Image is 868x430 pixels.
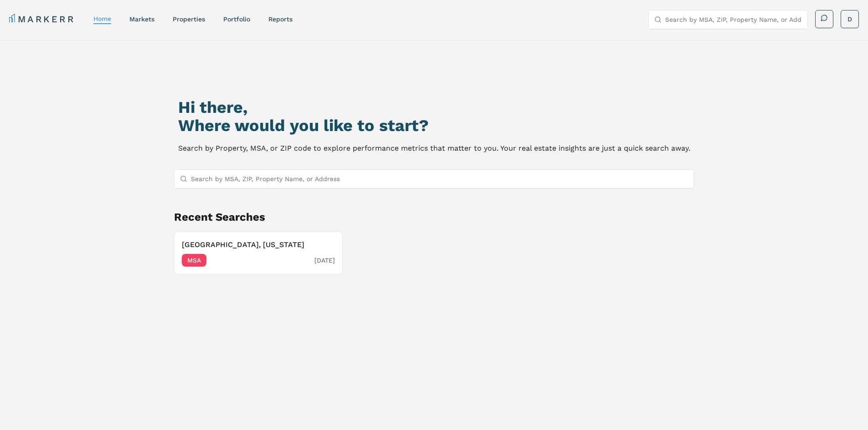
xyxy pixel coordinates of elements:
h2: Where would you like to start? [178,116,690,135]
a: markets [129,15,154,23]
a: Portfolio [223,15,250,23]
a: home [93,15,111,22]
button: [GEOGRAPHIC_DATA], [US_STATE]MSA[DATE] [174,232,343,274]
button: D [841,10,859,28]
h2: Recent Searches [174,210,694,224]
p: Search by Property, MSA, or ZIP code to explore performance metrics that matter to you. Your real... [178,142,690,155]
h3: [GEOGRAPHIC_DATA], [US_STATE] [182,239,335,250]
span: [DATE] [314,256,335,265]
span: D [847,15,852,24]
a: MARKERR [9,13,75,25]
a: reports [268,15,293,23]
a: properties [173,15,205,23]
span: MSA [182,254,206,267]
input: Search by MSA, ZIP, Property Name, or Address [665,10,802,29]
h1: Hi there, [178,98,690,116]
input: Search by MSA, ZIP, Property Name, or Address [191,170,688,188]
